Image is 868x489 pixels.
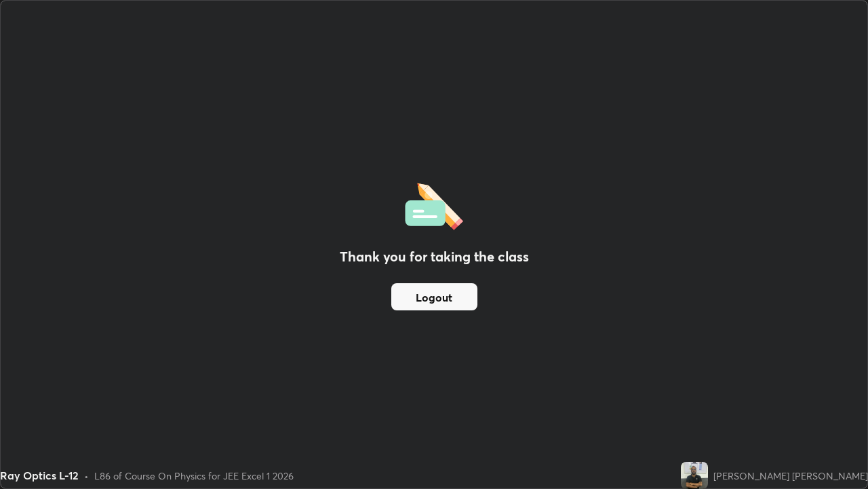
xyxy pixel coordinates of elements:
[391,283,477,310] button: Logout
[94,469,294,483] div: L86 of Course On Physics for JEE Excel 1 2026
[405,179,463,230] img: offlineFeedback.1438e8b3.svg
[84,469,89,483] div: •
[340,247,529,267] h2: Thank you for taking the class
[681,462,708,489] img: e04d73a994264d18b7f449a5a63260c4.jpg
[713,469,868,483] div: [PERSON_NAME] [PERSON_NAME]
